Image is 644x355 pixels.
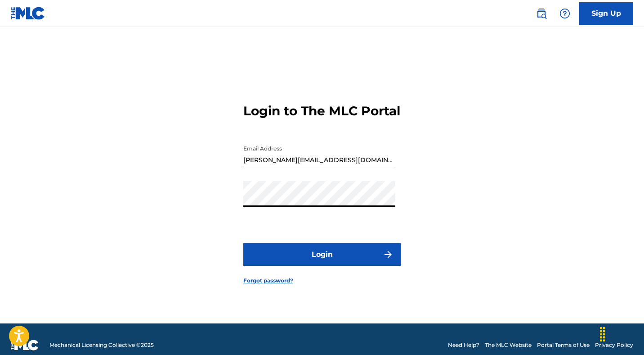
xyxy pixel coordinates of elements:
[485,341,532,349] a: The MLC Website
[11,340,39,350] img: logo
[243,277,293,285] a: Forgot password?
[49,341,154,349] span: Mechanical Licensing Collective © 2025
[579,2,633,25] a: Sign Up
[595,321,610,348] div: Drag
[243,103,400,119] h3: Login to The MLC Portal
[11,7,45,20] img: MLC Logo
[448,341,479,349] a: Need Help?
[556,5,574,23] div: Help
[537,341,590,349] a: Portal Terms of Use
[595,341,633,349] a: Privacy Policy
[383,249,394,260] img: f7272a7cc735f4ea7f67.svg
[599,312,644,355] iframe: Chat Widget
[559,8,570,19] img: help
[536,8,547,19] img: search
[532,5,550,23] a: Public Search
[243,243,401,266] button: Login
